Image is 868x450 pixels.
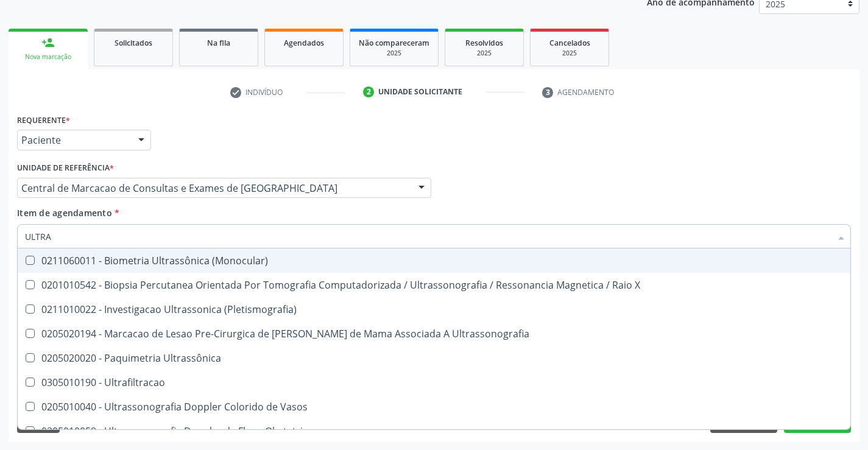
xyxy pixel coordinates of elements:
[284,38,324,48] span: Agendados
[25,329,843,339] div: 0205020194 - Marcacao de Lesao Pre-Cirurgica de [PERSON_NAME] de Mama Associada A Ultrassonografia
[378,86,462,97] div: Unidade solicitante
[21,182,406,194] span: Central de Marcacao de Consultas e Exames de [GEOGRAPHIC_DATA]
[359,38,429,48] span: Não compareceram
[41,36,55,49] div: person_add
[207,38,230,48] span: Na fila
[17,52,79,62] div: Nova marcação
[25,224,831,248] input: Buscar por procedimentos
[25,256,843,265] div: 0211060011 - Biometria Ultrassônica (Monocular)
[17,207,112,219] span: Item de agendamento
[25,378,843,387] div: 0305010190 - Ultrafiltracao
[17,159,114,178] label: Unidade de referência
[454,49,515,58] div: 2025
[539,49,600,58] div: 2025
[17,111,70,130] label: Requerente
[25,402,843,412] div: 0205010040 - Ultrassonografia Doppler Colorido de Vasos
[359,49,429,58] div: 2025
[25,426,843,436] div: 0205010059 - Ultrassonografia Doppler de Fluxo Obstetrico
[363,86,374,97] div: 2
[21,134,126,146] span: Paciente
[115,38,152,48] span: Solicitados
[25,280,843,290] div: 0201010542 - Biopsia Percutanea Orientada Por Tomografia Computadorizada / Ultrassonografia / Res...
[25,353,843,363] div: 0205020020 - Paquimetria Ultrassônica
[25,304,843,314] div: 0211010022 - Investigacao Ultrassonica (Pletismografia)
[465,38,503,48] span: Resolvidos
[549,38,590,48] span: Cancelados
